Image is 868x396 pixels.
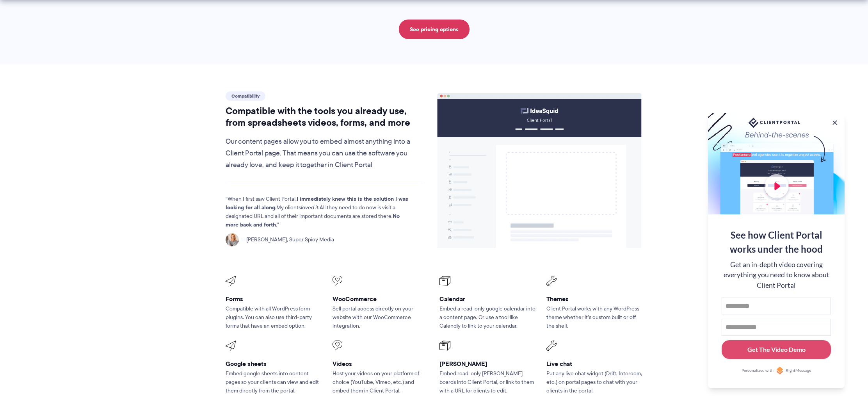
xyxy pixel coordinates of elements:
[722,340,831,359] button: Get The Video Demo
[786,367,811,374] span: RightMessage
[546,305,642,330] p: Client Portal works with any WordPress theme whether it’s custom built or off the shelf.
[776,367,784,375] img: Personalized with RightMessage
[333,305,429,330] p: Sell portal access directly on your website with our WooCommerce integration.
[333,295,429,303] h3: WooCommerce
[226,212,400,229] strong: No more back and forth.
[722,228,831,256] div: See how Client Portal works under the hood
[722,367,831,375] a: Personalized withRightMessage
[333,369,429,395] p: Host your videos on your platform of choice (YouTube, Vimeo, etc.) and embed them in Client Portal.
[546,360,642,368] h3: Live chat
[226,369,322,395] p: Embed google sheets into content pages so your clients can view and edit them directly from the p...
[439,360,535,368] h3: [PERSON_NAME]
[226,136,423,171] p: Our content pages allow you to embed almost anything into a Client Portal page. That means you ca...
[226,295,322,303] h3: Forms
[333,360,429,368] h3: Videos
[742,367,774,374] span: Personalized with
[439,305,535,330] p: Embed a read-only google calendar into a content page. Or use a tool like Calendly to link to you...
[226,105,423,128] h2: Compatible with the tools you already use, from spreadsheets videos, forms, and more
[399,20,470,39] a: See pricing options
[722,260,831,291] div: Get an in-depth video covering everything you need to know about Client Portal
[226,194,408,212] strong: I immediately knew this is the solution I was looking for all along.
[439,369,535,395] p: Embed read-only [PERSON_NAME] boards into Client Portal, or link to them with a URL for clients t...
[439,295,535,303] h3: Calendar
[747,345,806,354] div: Get The Video Demo
[546,369,642,395] p: Put any live chat widget (Drift, Intercom, etc.) on portal pages to chat with your clients in the...
[301,203,320,211] em: loved it.
[226,360,322,368] h3: Google sheets
[226,305,322,330] p: Compatible with all WordPress form plugins. You can also use third-party forms that have an embed...
[546,295,642,303] h3: Themes
[226,91,265,101] span: Compatibility
[242,235,334,244] span: [PERSON_NAME], Super Spicy Media
[226,195,409,229] p: When I first saw Client Portal, My clients All they need to do now is visit a designated URL and ...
